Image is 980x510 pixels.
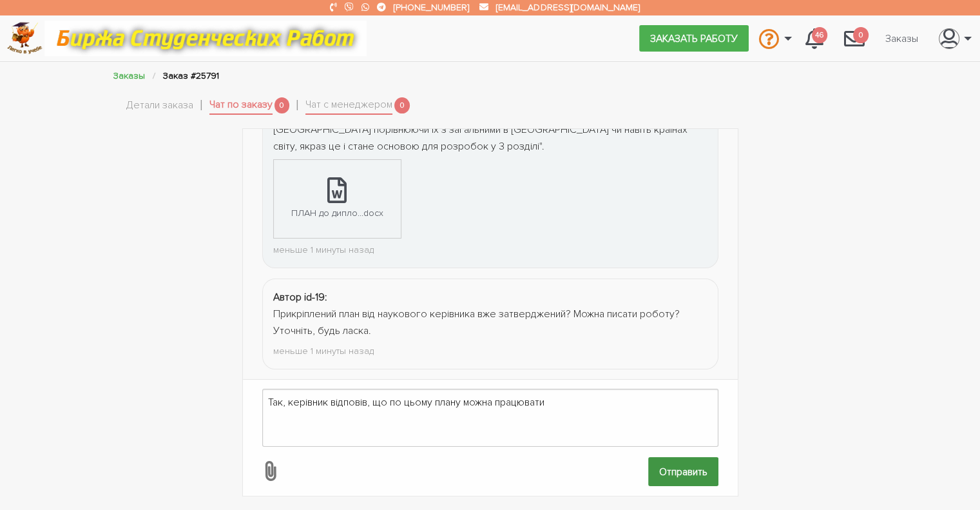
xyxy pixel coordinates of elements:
[875,26,928,50] a: Заказы
[273,291,327,304] strong: Автор id-19:
[44,21,367,56] img: motto-12e01f5a76059d5f6a28199ef077b1f78e012cfde436ab5cf1d4517935686d32.gif
[163,68,219,83] li: Заказ #25791
[648,457,718,486] input: Отправить
[274,97,290,113] span: 0
[496,2,639,13] a: [EMAIL_ADDRESS][DOMAIN_NAME]
[113,70,145,81] a: Заказы
[853,27,869,43] span: 0
[7,22,43,55] img: logo-c4363faeb99b52c628a42810ed6dfb4293a56d4e4775eb116515dfe7f33672af.png
[834,21,875,55] a: 0
[291,206,383,221] div: ПЛАН до дипло...docx
[274,160,401,238] a: ПЛАН до дипло...docx
[126,97,193,114] a: Детали заказа
[273,306,707,339] div: Прикріплений план від наукового керівника вже затверджений? Можна писати роботу? Уточніть, будь л...
[305,97,392,115] a: Чат с менеджером
[394,2,469,13] a: [PHONE_NUMBER]
[209,97,273,115] a: Чат по заказу
[812,27,827,43] span: 46
[273,344,707,358] div: меньше 1 минуты назад
[273,242,707,257] div: меньше 1 минуты назад
[394,97,410,113] span: 0
[795,21,834,55] a: 46
[639,25,749,51] a: Заказать работу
